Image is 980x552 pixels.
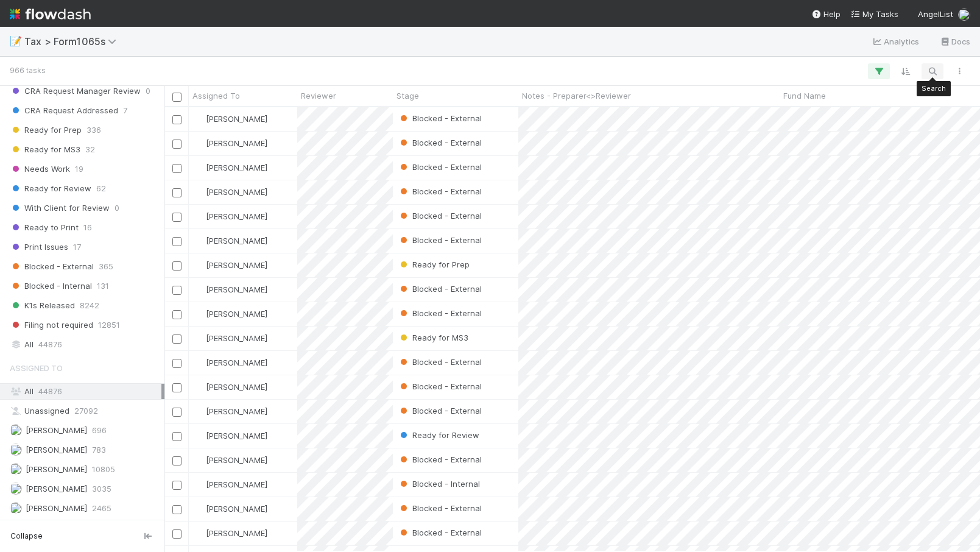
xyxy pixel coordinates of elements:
img: avatar_e41e7ae5-e7d9-4d8d-9f56-31b0d7a2f4fd.png [10,444,22,456]
span: 336 [86,122,101,138]
span: Blocked - External [398,113,482,123]
input: Toggle Row Selected [172,261,182,271]
div: [PERSON_NAME] [194,381,267,393]
span: Blocked - Internal [10,278,92,294]
span: Blocked - External [398,503,482,513]
img: logo-inverted-e16ddd16eac7371096b0.svg [10,4,91,24]
img: avatar_66854b90-094e-431f-b713-6ac88429a2b8.png [10,502,22,514]
div: [PERSON_NAME] [194,308,267,320]
span: 62 [96,181,106,196]
span: Blocked - External [398,284,482,294]
input: Toggle Row Selected [172,115,182,124]
div: [PERSON_NAME] [194,161,267,174]
span: Ready for Review [10,181,91,196]
img: avatar_711f55b7-5a46-40da-996f-bc93b6b86381.png [194,382,204,392]
span: CRA Request Manager Review [10,83,141,99]
input: Toggle Row Selected [172,359,182,368]
div: Blocked - External [398,185,482,197]
input: Toggle Row Selected [172,286,182,295]
span: Ready for MS3 [398,333,468,342]
input: Toggle Row Selected [172,456,182,465]
span: [PERSON_NAME] [206,138,267,148]
span: Blocked - External [398,162,482,172]
span: 365 [99,259,113,274]
span: [PERSON_NAME] [206,431,267,441]
span: [PERSON_NAME] [206,333,267,343]
span: [PERSON_NAME] [206,187,267,197]
span: [PERSON_NAME] [206,163,267,172]
span: 8242 [80,298,99,313]
span: 131 [97,278,109,294]
img: avatar_d45d11ee-0024-4901-936f-9df0a9cc3b4e.png [194,309,204,319]
img: avatar_e41e7ae5-e7d9-4d8d-9f56-31b0d7a2f4fd.png [194,333,204,343]
span: [PERSON_NAME] [206,382,267,392]
span: Ready for Prep [398,260,470,269]
span: 3035 [92,481,111,497]
div: [PERSON_NAME] [194,186,267,198]
div: [PERSON_NAME] [194,332,267,344]
input: Toggle Row Selected [172,383,182,392]
span: Reviewer [301,90,336,102]
span: K1s Released [10,298,75,313]
img: avatar_711f55b7-5a46-40da-996f-bc93b6b86381.png [194,236,204,246]
input: Toggle Row Selected [172,188,182,197]
div: [PERSON_NAME] [194,356,267,369]
span: [PERSON_NAME] [26,503,87,513]
div: [PERSON_NAME] [194,259,267,271]
span: Blocked - External [398,357,482,367]
span: Filing not required [10,317,93,333]
div: Blocked - External [398,112,482,124]
div: All [10,337,161,352]
span: Ready for Review [398,430,479,440]
div: Blocked - External [398,502,482,514]
span: AngelList [918,9,953,19]
span: [PERSON_NAME] [26,445,87,455]
span: Tax > Form1065s [24,35,122,48]
input: Toggle Row Selected [172,164,182,173]
span: [PERSON_NAME] [206,504,267,514]
small: 966 tasks [10,65,46,76]
div: [PERSON_NAME] [194,210,267,222]
span: [PERSON_NAME] [206,455,267,465]
span: 27092 [74,403,98,419]
img: avatar_6daca87a-2c2e-4848-8ddb-62067031c24f.png [958,9,970,21]
span: 19 [75,161,83,177]
span: Fund Name [783,90,826,102]
span: [PERSON_NAME] [26,425,87,435]
span: With Client for Review [10,200,110,216]
span: [PERSON_NAME] [26,464,87,474]
span: [PERSON_NAME] [206,260,267,270]
div: [PERSON_NAME] [194,235,267,247]
span: [PERSON_NAME] [206,236,267,246]
span: Blocked - External [398,406,482,416]
span: My Tasks [850,9,898,19]
span: 10805 [92,462,115,477]
span: 7 [123,103,127,118]
span: [PERSON_NAME] [206,479,267,489]
div: Blocked - External [398,136,482,149]
img: avatar_e41e7ae5-e7d9-4d8d-9f56-31b0d7a2f4fd.png [194,528,204,538]
span: Ready for Prep [10,122,82,138]
img: avatar_d45d11ee-0024-4901-936f-9df0a9cc3b4e.png [194,163,204,172]
span: Assigned To [192,90,240,102]
span: Assigned To [10,356,63,380]
div: Blocked - External [398,526,482,539]
img: avatar_711f55b7-5a46-40da-996f-bc93b6b86381.png [194,431,204,441]
div: Blocked - External [398,405,482,417]
span: 12851 [98,317,120,333]
img: avatar_d45d11ee-0024-4901-936f-9df0a9cc3b4e.png [194,479,204,489]
span: 44876 [38,337,62,352]
span: Ready to Print [10,220,79,235]
a: Analytics [872,34,920,49]
span: 17 [73,239,81,255]
span: Blocked - External [398,528,482,537]
div: [PERSON_NAME] [194,503,267,515]
a: My Tasks [850,8,898,20]
span: Needs Work [10,161,70,177]
div: Help [811,8,841,20]
span: 44876 [38,386,62,396]
img: avatar_d45d11ee-0024-4901-936f-9df0a9cc3b4e.png [194,285,204,294]
span: 783 [92,442,106,458]
div: Ready for MS3 [398,331,468,344]
input: Toggle All Rows Selected [172,93,182,102]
